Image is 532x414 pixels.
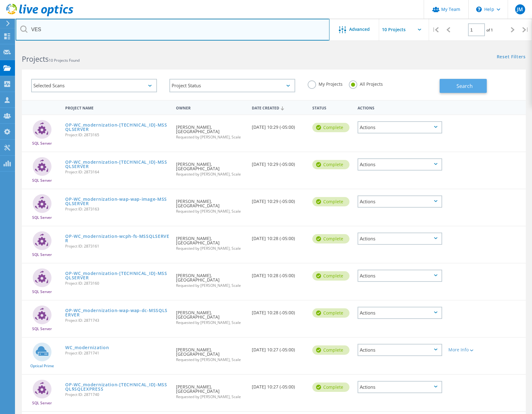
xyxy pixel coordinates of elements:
span: Requested by [PERSON_NAME], Scale [176,321,245,325]
a: OP-WC_modernization-[TECHNICAL_ID]-MSSQLSERVER [65,271,170,280]
div: Owner [173,102,248,113]
div: Actions [358,158,442,171]
div: [DATE] 10:27 (-05:00) [249,375,309,395]
span: Project ID: 2873160 [65,282,170,285]
div: Complete [312,123,349,132]
div: Project Name [62,102,173,113]
span: Project ID: 2871740 [65,393,170,397]
div: Status [309,102,354,113]
div: [PERSON_NAME], [GEOGRAPHIC_DATA] [173,152,248,182]
a: OP-WC_modernization-wcph-fs-MSSQLSERVER [65,234,170,243]
div: [PERSON_NAME], [GEOGRAPHIC_DATA] [173,189,248,219]
div: Actions [354,102,445,113]
div: [PERSON_NAME], [GEOGRAPHIC_DATA] [173,338,248,368]
div: [DATE] 10:29 (-05:00) [249,115,309,136]
div: [DATE] 10:28 (-05:00) [249,301,309,321]
div: [DATE] 10:27 (-05:00) [249,338,309,358]
div: [PERSON_NAME], [GEOGRAPHIC_DATA] [173,226,248,257]
a: Live Optics Dashboard [6,13,73,17]
b: Projects [22,54,49,64]
div: | [519,19,532,41]
a: OP-WC_modernization-wap-wap-image-MSSQLSERVER [65,197,170,206]
div: Complete [312,271,349,281]
span: SQL Server [32,179,52,182]
div: Actions [358,121,442,133]
span: of 1 [486,27,493,33]
span: Requested by [PERSON_NAME], Scale [176,395,245,399]
span: SQL Server [32,216,52,219]
div: Actions [358,344,442,356]
div: Project Status [169,79,295,92]
a: OP-WC_modernization-[TECHNICAL_ID]-MSSQL$SQLEXPRESS [65,383,170,391]
span: SQL Server [32,327,52,331]
a: OP-WC_modernization-[TECHNICAL_ID]-MSSQLSERVER [65,160,170,169]
div: Complete [312,383,349,392]
span: Project ID: 2873163 [65,207,170,211]
div: Actions [358,307,442,319]
span: SQL Server [32,290,52,294]
div: | [429,19,442,41]
span: 10 Projects Found [49,58,80,63]
span: Search [456,83,473,89]
span: Project ID: 2871741 [65,351,170,355]
a: OP-WC_modernization-wap-wap-dc-MSSQLSERVER [65,308,170,317]
div: Actions [358,233,442,245]
div: [DATE] 10:28 (-05:00) [249,226,309,247]
span: Requested by [PERSON_NAME], Scale [176,209,245,213]
div: [DATE] 10:29 (-05:00) [249,189,309,210]
span: Optical Prime [30,364,54,368]
button: Search [440,79,487,93]
div: [PERSON_NAME], [GEOGRAPHIC_DATA] [173,115,248,145]
span: SQL Server [32,253,52,257]
span: Project ID: 2873161 [65,244,170,248]
div: More Info [448,348,482,352]
div: Actions [358,270,442,282]
div: Complete [312,308,349,318]
a: Reset Filters [497,55,526,60]
span: Project ID: 2871743 [65,319,170,322]
span: Requested by [PERSON_NAME], Scale [176,135,245,139]
div: Complete [312,160,349,169]
span: Requested by [PERSON_NAME], Scale [176,284,245,287]
div: [PERSON_NAME], [GEOGRAPHIC_DATA] [173,375,248,405]
span: Project ID: 2873165 [65,133,170,137]
input: Search projects by name, owner, ID, company, etc [16,19,329,41]
div: [PERSON_NAME], [GEOGRAPHIC_DATA] [173,263,248,294]
svg: \n [476,7,482,12]
span: Requested by [PERSON_NAME], Scale [176,247,245,250]
div: Actions [358,381,442,393]
span: SQL Server [32,142,52,145]
div: [DATE] 10:29 (-05:00) [249,152,309,173]
div: Actions [358,195,442,208]
div: Complete [312,345,349,355]
label: All Projects [349,80,383,86]
div: Date Created [249,102,309,113]
span: SQL Server [32,401,52,405]
div: Selected Scans [31,79,157,92]
span: Requested by [PERSON_NAME], Scale [176,172,245,176]
div: [DATE] 10:28 (-05:00) [249,263,309,284]
span: Requested by [PERSON_NAME], Scale [176,358,245,362]
span: Advanced [349,27,370,31]
label: My Projects [308,80,343,86]
a: OP-WC_modernization-[TECHNICAL_ID]-MSSQLSERVER [65,123,170,132]
div: [PERSON_NAME], [GEOGRAPHIC_DATA] [173,301,248,331]
span: Project ID: 2873164 [65,170,170,174]
a: WC_modernization [65,345,109,350]
span: JM [517,7,523,12]
div: Complete [312,234,349,243]
div: Complete [312,197,349,206]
